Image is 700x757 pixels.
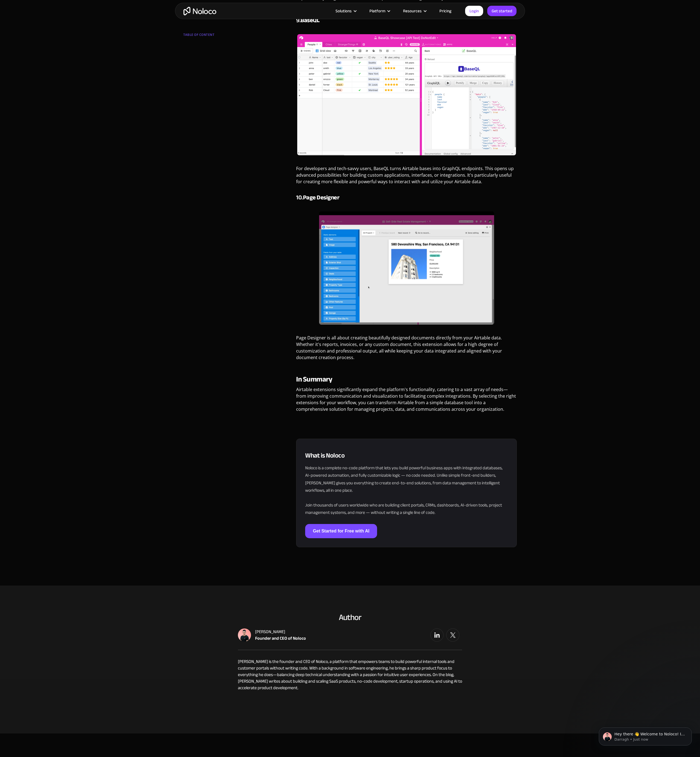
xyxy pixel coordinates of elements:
p: Airtable extensions significantly expand the platform's functionality, catering to a vast array o... [296,386,517,417]
h4: 10. [296,193,517,202]
a: Get Started for Free with AI [305,524,377,538]
div: Founder and CEO of Noloco [255,635,306,642]
a: home [183,7,216,15]
div: Resources [403,7,422,14]
h3: What is Noloco [305,451,508,460]
h3: Author [238,612,462,623]
a: Login [465,6,483,16]
p: Noloco is a complete no-code platform that lets you build powerful business apps with integrated ... [305,464,508,516]
a: Pricing [433,7,458,14]
div: Resources [396,7,433,14]
div: TABLE OF CONTENT [183,31,249,42]
strong: Page Designer [303,192,340,203]
p: [PERSON_NAME] is the founder and CEO of Noloco, a platform that empowers teams to build powerful ... [238,658,462,691]
p: For developers and tech-savvy users, BaseQL turns Airtable bases into GraphQL endpoints. This ope... [296,165,517,189]
a: Get started [487,6,517,16]
div: Platform [369,7,385,14]
iframe: Intercom notifications message [591,716,700,754]
div: Solutions [329,7,363,14]
div: [PERSON_NAME] [255,628,306,635]
p: ‍ [296,419,517,430]
div: Solutions [336,7,352,14]
strong: In Summary [296,372,332,386]
div: Platform [363,7,396,14]
p: Page Designer is all about creating beautifully designed documents directly from your Airtable da... [296,334,517,365]
h4: 9. [296,16,517,24]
